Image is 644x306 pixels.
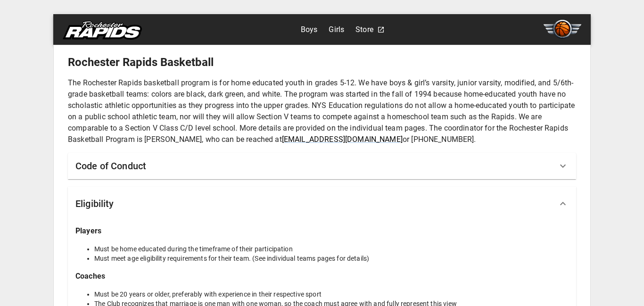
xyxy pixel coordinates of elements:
[68,77,576,145] p: The Rochester Rapids basketball program is for home educated youth in grades 5-12. We have boys &...
[301,22,318,37] a: Boys
[329,22,344,37] a: Girls
[68,187,576,221] div: Eligibility
[63,21,142,40] img: rapids.svg
[544,20,581,39] img: basketball.svg
[75,270,569,283] h6: Coaches
[75,196,114,211] h6: Eligibility
[94,244,569,254] li: Must be home educated during the timeframe of their participation
[75,224,569,238] h6: Players
[355,22,373,37] a: Store
[68,55,576,70] h5: Rochester Rapids Basketball
[94,289,569,299] li: Must be 20 years or older, preferably with experience in their respective sport
[68,153,576,179] div: Code of Conduct
[94,254,569,263] li: Must meet age eligibility requirements for their team. (See individual teams pages for details)
[75,158,146,174] h6: Code of Conduct
[282,135,403,144] a: [EMAIL_ADDRESS][DOMAIN_NAME]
